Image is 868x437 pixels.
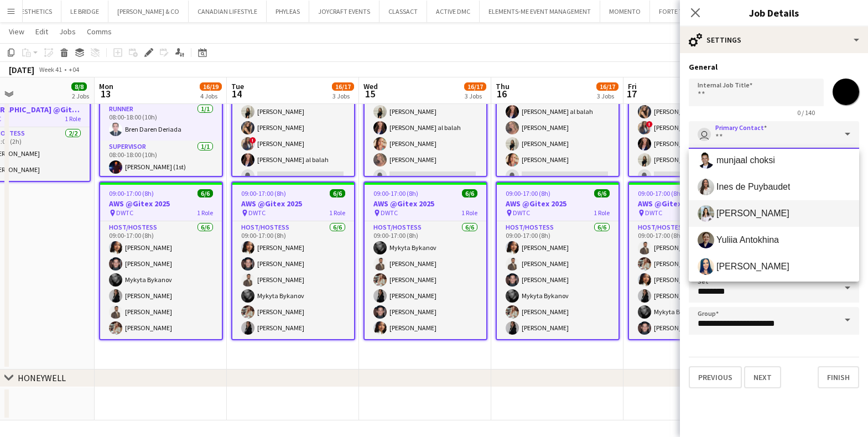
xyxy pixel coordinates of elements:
button: CLASSACT [380,1,427,22]
span: 16/19 [200,82,222,91]
button: FORTE TOURISM - AKADEMİ TURİZM VE ORG.TİC. A.Ş. [650,1,814,22]
span: 09:00-17:00 (8h) [373,189,418,197]
span: Wed [363,81,378,91]
span: 16 [494,87,510,100]
span: 09:00-17:00 (8h) [506,189,550,197]
span: Fri [628,81,637,91]
span: 1 Role [197,209,213,217]
span: 17 [626,87,637,100]
span: [PERSON_NAME] [716,261,789,272]
span: Thu [496,81,510,91]
span: 09:00-17:00 (8h) [638,189,683,197]
span: 09:00-17:00 (8h) [109,189,154,197]
button: [PERSON_NAME] & CO [108,1,189,22]
span: 13 [97,87,113,100]
span: 6/6 [197,189,213,197]
span: Ines de Puybaudet [716,181,790,192]
app-card-role: Runner1/108:00-18:00 (10h)Bren Daren Deriada [100,103,222,141]
span: 16/17 [464,82,486,91]
a: Edit [31,24,53,39]
span: 6/6 [462,189,477,197]
span: Comms [87,27,112,37]
app-job-card: 09:00-17:00 (8h)6/6AWS @Gitex 2025 DWTC1 RoleHost/Hostess6/609:00-17:00 (8h)[PERSON_NAME][PERSON_... [99,181,223,340]
button: Next [744,366,781,388]
span: ! [250,137,256,144]
span: Jobs [59,27,76,37]
app-card-role: Host/Hostess6/708:00-18:00 (10h)[PERSON_NAME][PERSON_NAME][PERSON_NAME]![PERSON_NAME][PERSON_NAME... [629,53,751,187]
button: Finish [818,366,859,388]
app-card-role: Host/Hostess6/708:00-18:00 (10h)[PERSON_NAME][PERSON_NAME][PERSON_NAME][PERSON_NAME]![PERSON_NAME... [232,53,354,187]
span: 14 [230,87,244,100]
button: MOMENTO [600,1,650,22]
span: 16/17 [332,82,354,91]
app-card-role: Host/Hostess6/609:00-17:00 (8h)[PERSON_NAME][PERSON_NAME][PERSON_NAME][PERSON_NAME]Mykyta Bykanov... [629,221,751,339]
span: Mon [99,81,113,91]
button: CANADIAN LIFESTYLE [189,1,267,22]
div: [DATE] [9,64,34,75]
app-job-card: 09:00-17:00 (8h)6/6AWS @Gitex 2025 DWTC1 RoleHost/Hostess6/609:00-17:00 (8h)[PERSON_NAME][PERSON_... [628,181,752,340]
span: DWTC [645,209,662,217]
div: 3 Jobs [597,92,618,100]
button: JOYCRAFT EVENTS [309,1,380,22]
a: View [4,24,29,39]
span: 16/17 [596,82,618,91]
h3: Job Details [680,6,868,20]
app-card-role: Host/Hostess6/609:00-17:00 (8h)[PERSON_NAME][PERSON_NAME]Mykyta Bykanov[PERSON_NAME][PERSON_NAME]... [100,221,222,339]
h3: AWS @Gitex 2025 [365,199,486,209]
span: Edit [35,27,48,37]
span: DWTC [248,209,266,217]
span: 1 Role [461,209,477,217]
app-card-role: Host/Hostess6/609:00-17:00 (8h)[PERSON_NAME][PERSON_NAME][PERSON_NAME]Mykyta Bykanov[PERSON_NAME]... [497,221,618,339]
div: +04 [69,65,79,74]
span: 6/6 [330,189,345,197]
span: [PERSON_NAME] [716,208,789,218]
h3: AWS @Gitex 2025 [100,199,222,209]
span: 8/8 [71,82,87,91]
span: Tue [231,81,244,91]
app-card-role: Host/Hostess6/609:00-17:00 (8h)Mykyta Bykanov[PERSON_NAME][PERSON_NAME][PERSON_NAME][PERSON_NAME]... [365,221,486,339]
span: 15 [362,87,378,100]
button: ELEMENTS-ME EVENT MANAGEMENT [480,1,600,22]
span: 09:00-17:00 (8h) [241,189,286,197]
div: HONEYWELL [18,372,66,383]
app-card-role: Host/Hostess6/708:00-18:00 (10h)![PERSON_NAME][PERSON_NAME][PERSON_NAME] al balah[PERSON_NAME][PE... [497,53,618,187]
button: PHYLEAS [267,1,309,22]
div: 4 Jobs [200,92,221,100]
span: View [9,27,24,37]
h3: AWS @Gitex 2025 [232,199,354,209]
span: 1 Role [329,209,345,217]
app-job-card: 09:00-17:00 (8h)6/6AWS @Gitex 2025 DWTC1 RoleHost/Hostess6/609:00-17:00 (8h)[PERSON_NAME][PERSON_... [231,181,355,340]
span: 1 Role [594,209,610,217]
app-job-card: 09:00-17:00 (8h)6/6AWS @Gitex 2025 DWTC1 RoleHost/Hostess6/609:00-17:00 (8h)[PERSON_NAME][PERSON_... [496,181,620,340]
span: DWTC [513,209,530,217]
span: 6/6 [594,189,610,197]
span: Week 41 [37,65,64,74]
span: DWTC [381,209,398,217]
app-card-role: Host/Hostess6/708:00-18:00 (10h)![PERSON_NAME][PERSON_NAME][PERSON_NAME][PERSON_NAME] al balah[PE... [365,53,486,187]
span: ! [646,121,653,128]
app-card-role: Supervisor1/108:00-18:00 (10h)[PERSON_NAME] (1st) [100,141,222,178]
h3: AWS @Gitex 2025 [629,199,751,209]
button: ACTIVE DMC [427,1,480,22]
span: Yuliia Antokhina [716,235,779,245]
span: 0 / 140 [788,108,824,117]
div: 3 Jobs [465,92,486,100]
div: Settings [680,27,868,53]
app-card-role: Host/Hostess6/609:00-17:00 (8h)[PERSON_NAME][PERSON_NAME][PERSON_NAME]Mykyta Bykanov[PERSON_NAME]... [232,221,354,339]
a: Jobs [55,24,80,39]
h3: General [689,62,859,72]
button: Previous [689,366,742,388]
div: 2 Jobs [72,92,89,100]
app-job-card: 09:00-17:00 (8h)6/6AWS @Gitex 2025 DWTC1 RoleHost/Hostess6/609:00-17:00 (8h)Mykyta Bykanov[PERSON... [363,181,487,340]
div: 3 Jobs [332,92,354,100]
span: 1 Role [65,115,81,123]
button: LE BRIDGE [61,1,108,22]
a: Comms [82,24,116,39]
span: DWTC [116,209,133,217]
h3: AWS @Gitex 2025 [497,199,618,209]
